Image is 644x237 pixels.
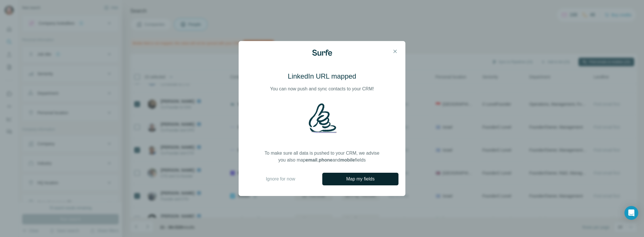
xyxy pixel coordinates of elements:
[288,72,356,81] h3: LinkedIn URL mapped
[346,176,375,182] span: Map my fields
[266,176,295,182] span: Ignore for now
[312,50,332,56] img: Surfe Logo
[246,176,315,182] button: Ignore for now
[306,103,338,134] img: Illustration - Shaka
[270,86,374,92] p: You can now push and sync contacts to your CRM!
[322,173,398,185] button: Map my fields
[624,206,638,220] div: Open Intercom Messenger
[264,150,379,164] p: To make sure all data is pushed to your CRM, we advise you also map , and fields
[319,158,332,162] strong: phone
[340,158,355,162] strong: mobile
[306,158,317,162] strong: email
